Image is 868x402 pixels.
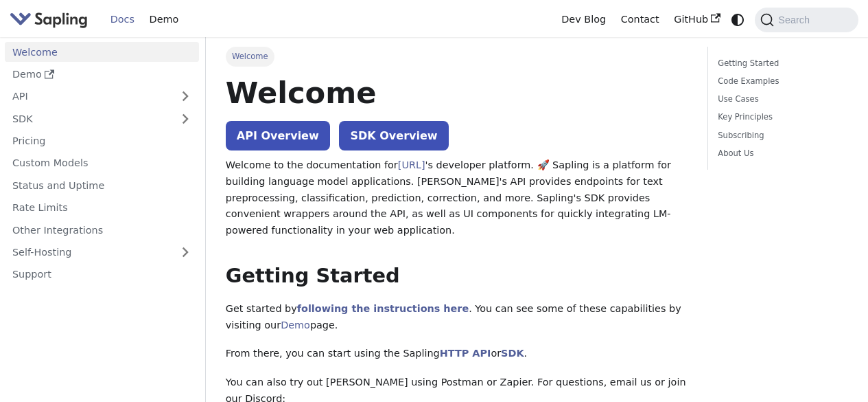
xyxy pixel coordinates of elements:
h1: Welcome [226,74,688,111]
p: From there, you can start using the Sapling or . [226,346,688,362]
a: Self-Hosting [5,243,199,263]
a: SDK [5,109,172,129]
p: Welcome to the documentation for 's developer platform. 🚀 Sapling is a platform for building lang... [226,157,688,239]
a: Code Examples [718,75,843,88]
a: API [5,87,172,107]
button: Switch between dark and light mode (currently system mode) [728,10,748,30]
a: GitHub [666,9,727,30]
a: [URL] [398,159,425,170]
a: Custom Models [5,153,199,173]
a: Demo [281,320,310,331]
a: Welcome [5,42,199,62]
a: Demo [5,65,199,85]
a: Support [5,265,199,284]
h2: Getting Started [226,264,688,289]
a: Dev Blog [554,9,613,30]
a: Other Integrations [5,220,199,240]
a: Rate Limits [5,198,199,218]
a: Contact [613,9,667,30]
a: SDK [501,348,524,359]
a: Use Cases [718,93,843,106]
span: Welcome [226,47,274,66]
a: Pricing [5,131,199,151]
a: Docs [103,9,142,30]
a: Subscribing [718,129,843,142]
a: About Us [718,147,843,160]
button: Expand sidebar category 'SDK' [172,109,199,129]
a: API Overview [226,121,330,150]
img: Sapling.ai [10,10,88,30]
a: Demo [142,9,186,30]
a: Sapling.aiSapling.ai [10,10,93,30]
a: Getting Started [718,57,843,70]
a: Status and Uptime [5,175,199,195]
a: SDK Overview [339,121,448,150]
button: Expand sidebar category 'API' [172,87,199,107]
span: Search [774,14,818,25]
button: Search (Command+K) [755,8,858,32]
nav: Breadcrumbs [226,47,688,66]
a: HTTP API [440,348,491,359]
a: following the instructions here [297,303,469,314]
a: Key Principles [718,111,843,124]
p: Get started by . You can see some of these capabilities by visiting our page. [226,301,688,334]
